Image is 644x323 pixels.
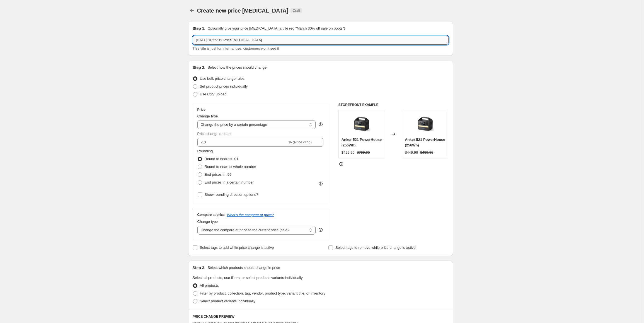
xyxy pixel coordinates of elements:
[197,213,225,217] h3: Compare at price
[200,245,274,250] span: Select tags to add while price change is active
[205,165,256,169] span: Round to nearest whole number
[414,113,436,135] img: a1720c11_anker_521_powerhouse__256wh__hero__1800x1800px_80x.jpg
[350,113,373,135] img: a1720c11_anker_521_powerhouse__256wh__hero__1800x1800px_80x.jpg
[193,26,205,31] h2: Step 1.
[193,314,449,319] h6: PRICE CHANGE PREVIEW
[193,265,205,271] h2: Step 3.
[200,84,248,88] span: Set product prices individually
[205,172,232,177] span: End prices in .99
[193,276,303,280] span: Select all products, use filters, or select products variants individually
[197,132,232,136] span: Price change amount
[193,36,449,45] input: 30% off holiday sale
[200,291,325,295] span: Filter by product, collection, tag, vendor, product type, variant title, or inventory
[227,213,274,217] button: What's the compare at price?
[205,157,238,161] span: Round to nearest .01
[193,65,205,70] h2: Step 2.
[197,138,287,147] input: -15
[200,92,227,96] span: Use CSV upload
[197,220,218,224] span: Change type
[335,245,416,250] span: Select tags to remove while price change is active
[293,8,300,13] span: Draft
[342,138,382,147] span: Anker 521 PowerHouse (256Wh)
[200,299,255,303] span: Select product variants individually
[197,114,218,118] span: Change type
[289,140,312,144] span: % (Price drop)
[357,150,370,155] strike: $799.95
[405,150,418,155] div: $449.96
[205,192,258,197] span: Show rounding direction options?
[207,26,345,31] p: Optionally give your price [MEDICAL_DATA] a title (eg "March 30% off sale on boots")
[318,122,323,127] div: help
[207,265,280,271] p: Select which products should change in price
[420,150,433,155] strike: $499.95
[197,107,205,112] h3: Price
[200,283,219,288] span: All products
[205,180,254,184] span: End prices in a certain number
[197,149,213,153] span: Rounding
[405,138,445,147] span: Anker 521 PowerHouse (256Wh)
[188,7,196,15] button: Price change jobs
[193,46,279,50] span: This title is just for internal use, customers won't see it
[318,227,323,233] div: help
[342,150,355,155] div: $499.95
[207,65,267,70] p: Select how the prices should change
[338,103,449,107] h6: STOREFRONT EXAMPLE
[200,76,244,81] span: Use bulk price change rules
[197,8,289,14] span: Create new price [MEDICAL_DATA]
